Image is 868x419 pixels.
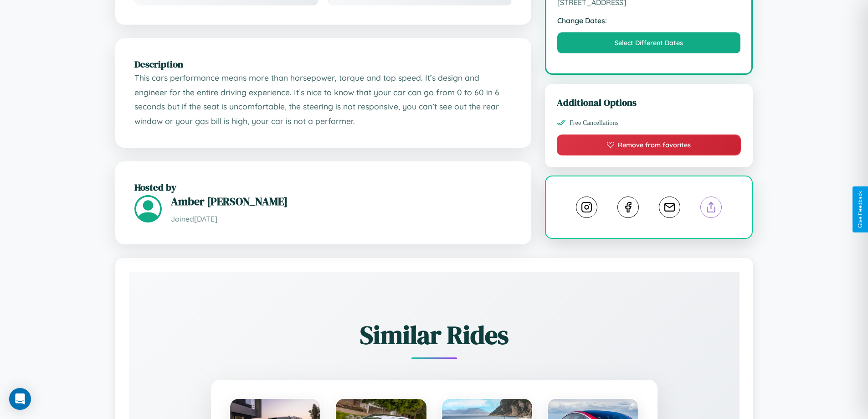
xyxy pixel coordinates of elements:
button: Select Different Dates [557,32,741,53]
div: Open Intercom Messenger [9,388,31,410]
h2: Description [134,57,512,71]
h3: Amber [PERSON_NAME] [171,194,512,209]
span: Free Cancellations [570,119,619,127]
div: Give Feedback [857,191,863,228]
strong: Change Dates: [557,16,741,25]
p: Joined [DATE] [171,212,512,226]
h2: Hosted by [134,181,512,194]
button: Remove from favorites [557,134,741,155]
h3: Additional Options [557,96,741,109]
p: This cars performance means more than horsepower, torque and top speed. It’s design and engineer ... [134,71,512,129]
h2: Similar Rides [161,317,708,352]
